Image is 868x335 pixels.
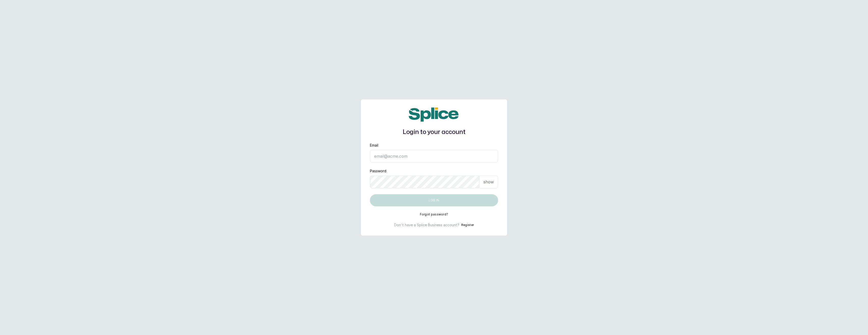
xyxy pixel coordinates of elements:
button: Log in [370,194,498,206]
h1: Login to your account [370,128,498,137]
label: Password [370,169,386,174]
button: Forgot password? [420,212,448,216]
button: Register [461,222,474,228]
p: Don't have a Splice Business account? [394,222,459,228]
input: email@acme.com [370,150,498,162]
label: Email [370,143,378,148]
p: show [483,179,494,185]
